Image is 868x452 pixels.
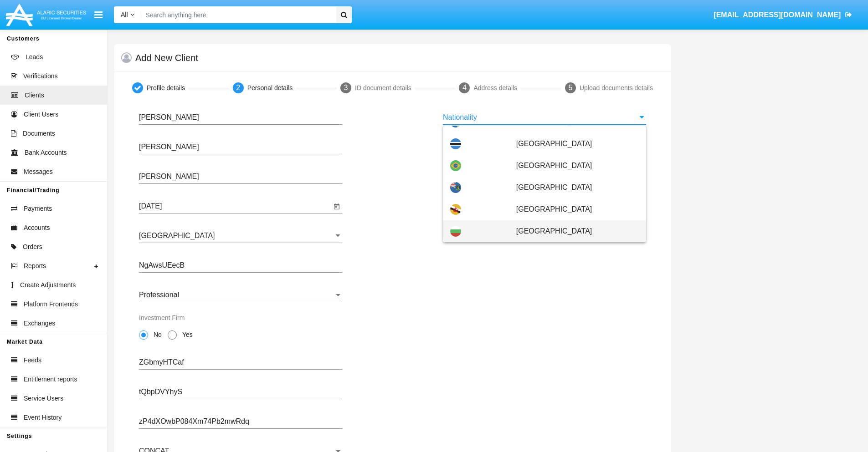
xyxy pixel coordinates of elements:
[516,177,639,198] span: [GEOGRAPHIC_DATA]
[177,330,195,340] span: Yes
[516,220,639,242] span: [GEOGRAPHIC_DATA]
[23,242,42,252] span: Orders
[121,11,128,18] span: All
[141,6,333,23] input: Search
[139,291,179,299] span: Professional
[24,413,62,422] span: Event History
[516,198,639,220] span: [GEOGRAPHIC_DATA]
[23,71,57,81] span: Verifications
[25,148,67,157] span: Bank Accounts
[26,52,43,62] span: Leads
[24,204,52,213] span: Payments
[114,10,141,20] a: All
[24,394,63,403] span: Service Users
[714,11,841,19] span: [EMAIL_ADDRESS][DOMAIN_NAME]
[24,375,77,384] span: Entitlement reports
[24,167,53,177] span: Messages
[568,84,572,91] span: 5
[25,91,44,100] span: Clients
[24,110,58,119] span: Client Users
[135,54,198,61] h5: Add New Client
[20,280,76,290] span: Create Adjustments
[344,84,348,91] span: 3
[473,83,517,93] div: Address details
[148,330,164,340] span: No
[24,300,78,309] span: Platform Frontends
[516,133,639,155] span: [GEOGRAPHIC_DATA]
[709,2,857,28] a: [EMAIL_ADDRESS][DOMAIN_NAME]
[24,261,46,271] span: Reports
[139,313,185,323] label: Investment Firm
[355,83,411,93] div: ID document details
[24,356,41,365] span: Feeds
[23,129,55,138] span: Documents
[580,83,653,93] div: Upload documents details
[24,319,55,328] span: Exchanges
[24,223,50,233] span: Accounts
[236,84,240,91] span: 2
[147,83,185,93] div: Profile details
[516,155,639,177] span: [GEOGRAPHIC_DATA]
[462,84,467,91] span: 4
[331,201,342,212] button: Open calendar
[5,1,87,28] img: Logo image
[247,83,293,93] div: Personal details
